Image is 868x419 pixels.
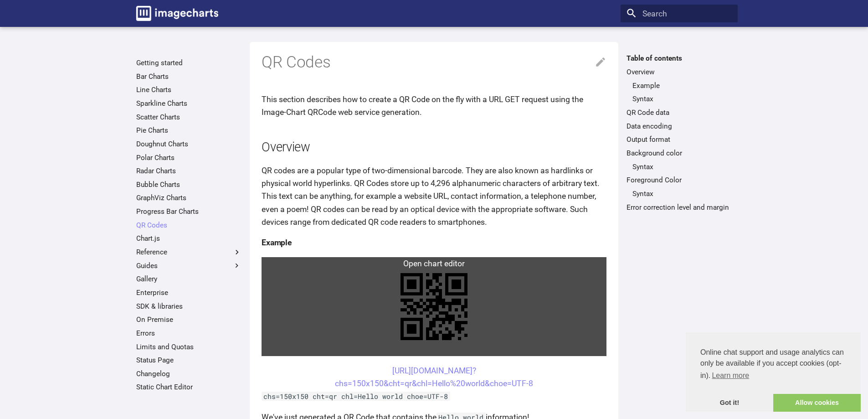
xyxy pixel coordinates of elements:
label: Table of contents [621,54,738,63]
a: Polar Charts [136,153,241,162]
a: Bar Charts [136,72,241,81]
label: Guides [136,261,241,270]
label: Reference [136,248,241,257]
a: On Premise [136,315,241,324]
a: Doughnut Charts [136,140,241,149]
a: Line Charts [136,85,241,94]
a: Data encoding [627,122,732,131]
a: Foreground Color [627,176,732,185]
a: Pie Charts [136,126,241,135]
a: Error correction level and margin [627,203,732,212]
a: QR Codes [136,221,241,230]
a: Sparkline Charts [136,99,241,108]
a: QR Code data [627,108,732,117]
a: Changelog [136,369,241,378]
a: Background color [627,149,732,158]
a: Limits and Quotas [136,342,241,352]
a: Static Chart Editor [136,383,241,392]
span: Online chat support and usage analytics can only be available if you accept cookies (opt-in). [700,347,846,383]
a: GraphViz Charts [136,193,241,202]
div: cookieconsent [686,332,861,412]
h2: Overview [262,139,606,156]
a: Image-Charts documentation [132,2,222,25]
a: Syntax [632,189,732,198]
a: Overview [627,67,732,77]
a: Getting started [136,58,241,67]
a: Errors [136,329,241,338]
code: chs=150x150 cht=qr chl=Hello world choe=UTF-8 [262,392,450,401]
a: allow cookies [773,394,861,412]
nav: Table of contents [621,54,738,212]
a: learn more about cookies [710,369,750,383]
a: Enterprise [136,288,241,297]
a: Gallery [136,274,241,284]
a: Scatter Charts [136,113,241,122]
p: QR codes are a popular type of two-dimensional barcode. They are also known as hardlinks or physi... [262,164,606,228]
a: Chart.js [136,234,241,243]
p: This section describes how to create a QR Code on the fly with a URL GET request using the Image-... [262,93,606,119]
a: Radar Charts [136,166,241,176]
img: logo [136,6,218,21]
nav: Overview [627,81,732,104]
a: dismiss cookie message [686,394,773,412]
nav: Foreground Color [627,189,732,198]
input: Search [621,5,738,23]
a: Example [632,81,732,90]
h1: QR Codes [262,52,606,73]
a: Progress Bar Charts [136,207,241,216]
a: SDK & libraries [136,302,241,311]
h4: Example [262,236,606,249]
a: [URL][DOMAIN_NAME]?chs=150x150&cht=qr&chl=Hello%20world&choe=UTF-8 [335,366,533,388]
nav: Background color [627,162,732,171]
a: Status Page [136,356,241,365]
a: Syntax [632,94,732,103]
a: Syntax [632,162,732,171]
a: Bubble Charts [136,180,241,189]
a: Output format [627,135,732,144]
